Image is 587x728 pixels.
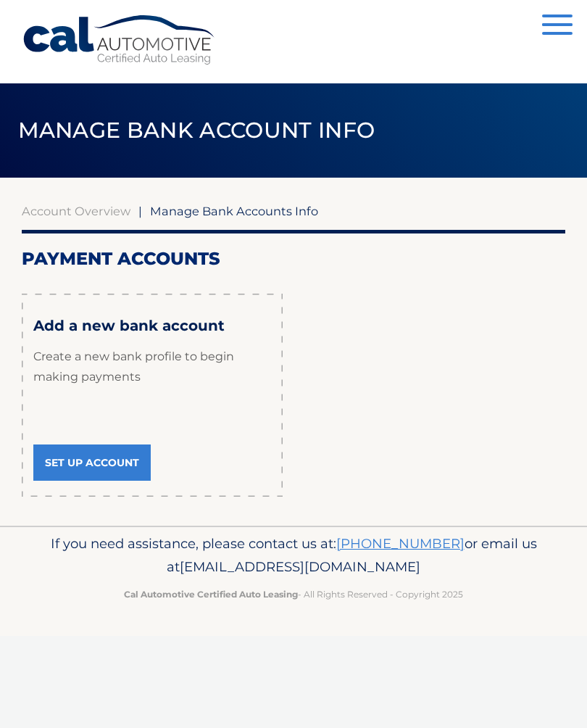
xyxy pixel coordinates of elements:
a: [PHONE_NUMBER] [336,535,465,552]
p: If you need assistance, please contact us at: or email us at [22,532,565,579]
p: Create a new bank profile to begin making payments [33,335,271,399]
h3: Add a new bank account [33,317,271,335]
span: | [138,204,142,218]
a: Cal Automotive [22,15,217,66]
p: - All Rights Reserved - Copyright 2025 [22,587,565,602]
span: Manage Bank Accounts Info [150,204,318,218]
button: Menu [542,15,573,38]
a: Set Up Account [33,444,151,481]
h2: Payment Accounts [22,248,565,270]
span: [EMAIL_ADDRESS][DOMAIN_NAME] [180,558,420,575]
strong: Cal Automotive Certified Auto Leasing [124,589,298,600]
a: Account Overview [22,204,130,218]
span: Manage Bank Account Info [18,117,375,144]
